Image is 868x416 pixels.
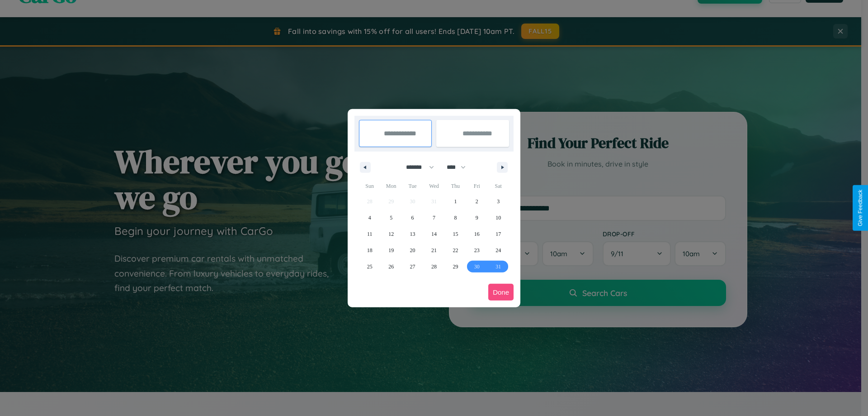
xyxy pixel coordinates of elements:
[488,284,514,301] button: Done
[445,179,466,193] span: Thu
[488,179,509,193] span: Sat
[388,242,394,258] span: 19
[359,258,380,275] button: 25
[495,226,501,242] span: 17
[431,242,437,258] span: 21
[474,242,480,258] span: 23
[388,258,394,275] span: 26
[380,179,401,193] span: Mon
[423,258,444,275] button: 28
[495,210,501,226] span: 10
[380,258,401,275] button: 26
[359,210,380,226] button: 4
[359,226,380,242] button: 11
[367,226,373,242] span: 11
[476,193,478,210] span: 2
[466,193,487,210] button: 2
[488,226,509,242] button: 17
[411,210,414,226] span: 6
[466,226,487,242] button: 16
[445,193,466,210] button: 1
[453,258,458,275] span: 29
[488,210,509,226] button: 10
[454,210,457,226] span: 8
[380,242,401,258] button: 19
[445,226,466,242] button: 15
[857,190,863,226] div: Give Feedback
[410,242,415,258] span: 20
[488,242,509,258] button: 24
[431,258,437,275] span: 28
[466,258,487,275] button: 30
[453,242,458,258] span: 22
[410,226,415,242] span: 13
[466,179,487,193] span: Fri
[476,210,478,226] span: 9
[497,193,500,210] span: 3
[431,226,437,242] span: 14
[495,258,501,275] span: 31
[474,258,480,275] span: 30
[423,226,444,242] button: 14
[367,258,373,275] span: 25
[359,179,380,193] span: Sun
[445,258,466,275] button: 29
[402,258,423,275] button: 27
[423,179,444,193] span: Wed
[454,193,457,210] span: 1
[359,242,380,258] button: 18
[368,210,371,226] span: 4
[402,242,423,258] button: 20
[474,226,480,242] span: 16
[495,242,501,258] span: 24
[488,193,509,210] button: 3
[388,226,394,242] span: 12
[466,210,487,226] button: 9
[423,242,444,258] button: 21
[380,226,401,242] button: 12
[453,226,458,242] span: 15
[402,179,423,193] span: Tue
[433,210,435,226] span: 7
[367,242,373,258] span: 18
[410,258,415,275] span: 27
[466,242,487,258] button: 23
[423,210,444,226] button: 7
[402,210,423,226] button: 6
[445,242,466,258] button: 22
[488,258,509,275] button: 31
[390,210,392,226] span: 5
[380,210,401,226] button: 5
[445,210,466,226] button: 8
[402,226,423,242] button: 13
